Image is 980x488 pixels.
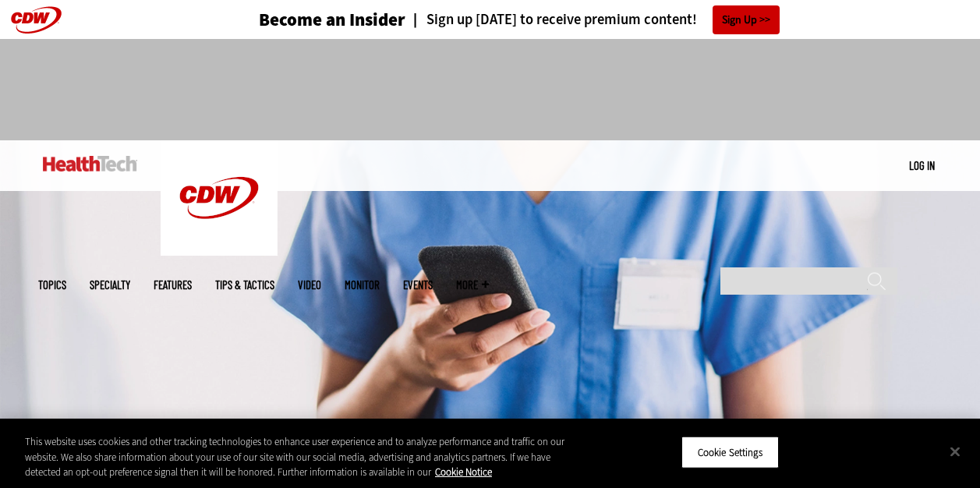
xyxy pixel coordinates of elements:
a: More information about your privacy [435,465,492,479]
a: Become an Insider [200,11,405,29]
div: User menu [909,157,935,174]
img: Home [43,156,137,172]
a: Sign Up [713,5,780,34]
span: Topics [38,279,66,291]
button: Close [938,434,972,469]
a: MonITor [345,279,380,291]
span: More [456,279,489,291]
h3: Become an Insider [259,11,405,29]
a: Sign up [DATE] to receive premium content! [405,12,697,27]
a: Tips & Tactics [215,279,274,291]
a: Video [298,279,321,291]
a: Log in [909,158,935,172]
div: This website uses cookies and other tracking technologies to enhance user experience and to analy... [25,434,588,480]
a: CDW [161,243,278,260]
span: Specialty [90,279,130,291]
a: Events [403,279,433,291]
img: Home [161,140,278,256]
button: Cookie Settings [681,436,779,469]
a: Features [154,279,192,291]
